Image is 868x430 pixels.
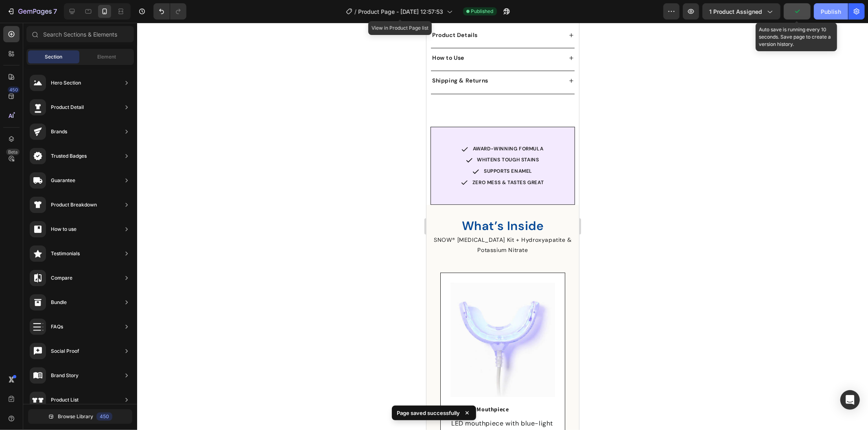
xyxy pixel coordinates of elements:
[153,3,186,20] div: Undo/Redo
[51,323,63,331] div: FAQs
[6,149,20,155] div: Beta
[3,3,61,20] button: 7
[28,409,132,424] button: Browse Library450
[26,26,134,42] input: Search Sections & Elements
[97,53,116,61] span: Element
[359,7,444,16] span: Product Page - [DATE] 12:57:53
[58,413,93,420] span: Browse Library
[51,128,67,136] div: Brands
[45,53,63,61] span: Section
[51,347,79,355] div: Social Proof
[355,7,357,16] span: /
[51,176,75,185] div: Guarantee
[51,371,79,380] div: Brand Story
[8,87,20,93] div: 450
[51,396,79,404] div: Product List
[51,152,87,160] div: Trusted Badges
[51,201,97,209] div: Product Breakdown
[53,7,57,16] p: 7
[471,8,494,15] span: Published
[51,274,72,282] div: Compare
[814,3,848,20] button: Publish
[96,413,112,421] div: 450
[51,103,84,111] div: Product Detail
[821,7,841,16] div: Publish
[702,3,781,20] button: 1 product assigned
[51,298,67,306] div: Bundle
[51,79,81,87] div: Hero Section
[840,390,860,410] div: Open Intercom Messenger
[426,23,579,430] iframe: Design area
[709,7,762,16] span: 1 product assigned
[397,409,460,417] p: Page saved successfully
[51,225,77,233] div: How to use
[51,250,80,258] div: Testimonials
